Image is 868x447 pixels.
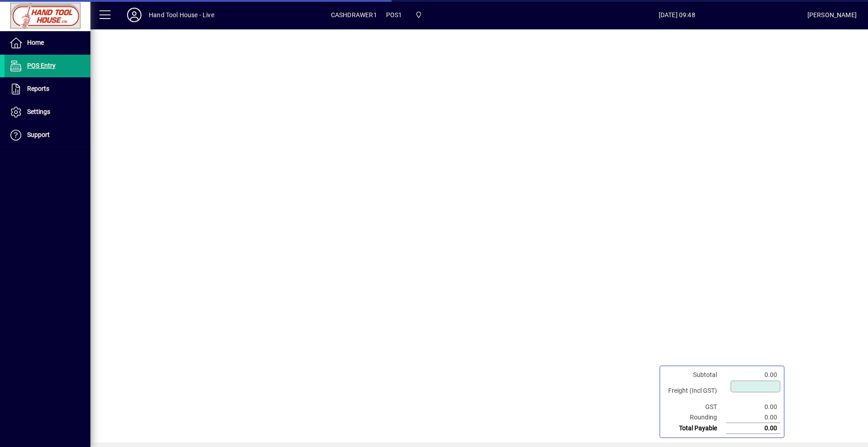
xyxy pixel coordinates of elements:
[27,85,49,92] span: Reports
[726,412,780,423] td: 0.00
[664,370,726,380] td: Subtotal
[386,8,402,22] span: POS1
[726,402,780,412] td: 0.00
[726,370,780,380] td: 0.00
[664,412,726,423] td: Rounding
[331,8,377,22] span: CASHDRAWER1
[664,423,726,434] td: Total Payable
[726,423,780,434] td: 0.00
[5,124,90,146] a: Support
[664,380,726,402] td: Freight (Incl GST)
[547,8,807,22] span: [DATE] 09:48
[664,402,726,412] td: GST
[27,108,50,115] span: Settings
[27,131,50,138] span: Support
[5,101,90,123] a: Settings
[27,62,56,69] span: POS Entry
[149,8,214,22] div: Hand Tool House - Live
[807,8,857,22] div: [PERSON_NAME]
[5,78,90,100] a: Reports
[120,7,149,23] button: Profile
[5,32,90,54] a: Home
[27,39,44,46] span: Home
